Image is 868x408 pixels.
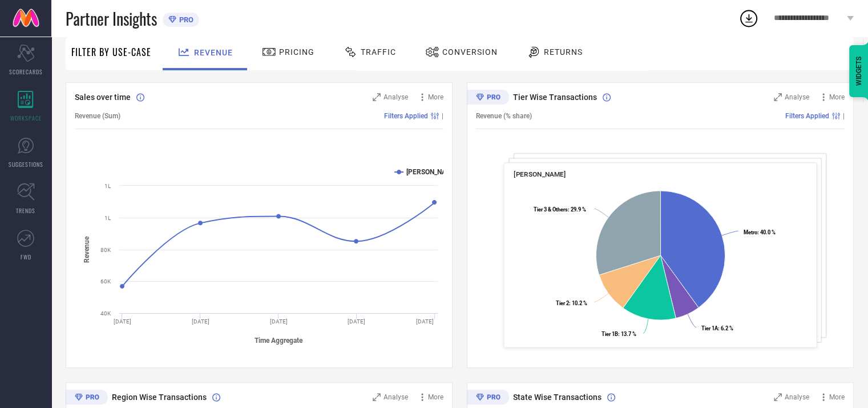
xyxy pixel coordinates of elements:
span: Sales over time [75,93,131,102]
text: 1L [104,215,111,221]
text: [DATE] [270,318,288,325]
svg: Zoom [774,393,782,401]
span: Pricing [279,47,314,57]
span: Conversion [442,47,498,57]
span: Revenue (% share) [476,112,532,120]
span: SUGGESTIONS [9,160,43,169]
span: | [442,112,443,120]
text: [DATE] [192,318,209,325]
tspan: Tier 3 & Others [534,206,568,213]
span: Revenue (Sum) [75,112,120,120]
span: Region Wise Transactions [112,393,207,402]
text: : 40.0 % [743,229,775,235]
span: More [428,93,443,101]
div: Premium [467,390,509,407]
span: PRO [176,15,193,24]
text: : 6.2 % [701,325,733,331]
span: More [428,393,443,401]
svg: Zoom [373,393,381,401]
text: [DATE] [348,318,365,325]
tspan: Revenue [83,235,91,262]
text: : 13.7 % [601,331,636,337]
span: More [829,393,845,401]
span: Analyse [785,93,809,101]
span: Analyse [785,393,809,401]
tspan: Time Aggregate [255,337,303,345]
text: : 29.9 % [534,206,586,213]
text: [DATE] [416,318,434,325]
span: WORKSPACE [10,114,42,122]
span: Analyse [383,93,408,101]
span: [PERSON_NAME] [514,170,566,178]
text: 1L [104,183,111,189]
span: SCORECARDS [9,67,43,76]
svg: Zoom [774,93,782,101]
div: Premium [467,90,509,107]
text: 60K [100,278,111,285]
span: TRENDS [16,206,35,215]
div: Open download list [738,8,759,29]
tspan: Metro [743,229,757,235]
text: 80K [100,247,111,253]
tspan: Tier 1A [701,325,718,331]
tspan: Tier 1B [601,331,618,337]
span: Revenue [194,48,233,57]
text: : 10.2 % [556,300,587,306]
span: FWD [21,253,31,261]
svg: Zoom [373,93,381,101]
tspan: Tier 2 [556,300,569,306]
span: Filters Applied [785,112,829,120]
div: Premium [66,390,108,407]
span: Tier Wise Transactions [513,93,597,102]
span: State Wise Transactions [513,393,601,402]
span: Analyse [383,393,408,401]
span: Filter By Use-Case [71,45,151,59]
span: Returns [544,47,583,57]
text: 40K [100,310,111,317]
span: Partner Insights [66,7,157,30]
span: More [829,93,845,101]
span: Filters Applied [384,112,428,120]
text: [PERSON_NAME] [406,168,458,176]
span: Traffic [361,47,396,57]
text: [DATE] [114,318,131,325]
span: | [843,112,845,120]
